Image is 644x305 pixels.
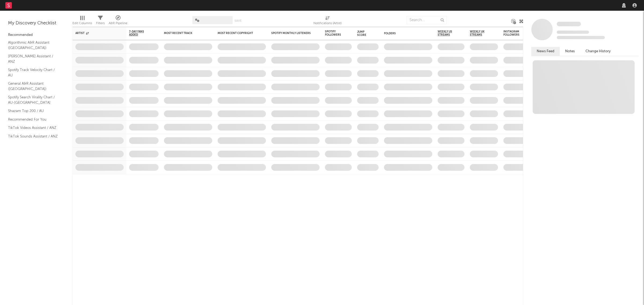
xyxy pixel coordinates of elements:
a: Algorithmic A&R Assistant ([GEOGRAPHIC_DATA]) [8,40,59,51]
a: Shazam Top 200 / AU [8,108,59,114]
div: My Discovery Checklist [8,20,64,27]
div: Recommended [8,32,64,38]
a: [PERSON_NAME] Assistant / ANZ [8,53,59,64]
span: 0 fans last week [557,36,605,39]
div: Spotify Followers [325,30,344,36]
div: Notifications (Artist) [313,13,342,29]
button: Notes [560,47,580,56]
span: Weekly US Streams [438,30,456,36]
div: Filters [96,20,105,27]
a: Spotify Track Velocity Chart / AU [8,67,59,78]
a: Some Artist [557,21,581,27]
div: Most Recent Copyright [218,32,258,35]
a: TikTok Sounds Assistant / ANZ [8,133,59,139]
span: Weekly UK Streams [470,30,490,36]
div: Edit Columns [72,20,92,27]
a: General A&R Assistant ([GEOGRAPHIC_DATA]) [8,81,59,92]
button: News Feed [531,47,560,56]
div: Folders [384,32,424,35]
div: Filters [96,13,105,29]
a: Spotify Search Virality Chart / AU-[GEOGRAPHIC_DATA] [8,94,59,105]
button: Change History [580,47,616,56]
a: Recommended For You [8,117,59,122]
div: Most Recent Track [164,32,204,35]
div: Notifications (Artist) [313,20,342,27]
div: A&R Pipeline [109,20,127,27]
div: Jump Score [357,30,371,37]
div: Edit Columns [72,13,92,29]
div: Instagram Followers [503,30,522,36]
span: Some Artist [557,22,581,26]
input: Search... [407,16,447,24]
div: Artist [75,32,116,35]
div: Spotify Monthly Listeners [271,32,312,35]
span: 7-Day Fans Added [129,30,151,36]
button: Save [235,19,241,22]
a: TikTok Videos Assistant / ANZ [8,125,59,131]
div: A&R Pipeline [109,13,127,29]
span: Tracking Since: [DATE] [557,31,589,34]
